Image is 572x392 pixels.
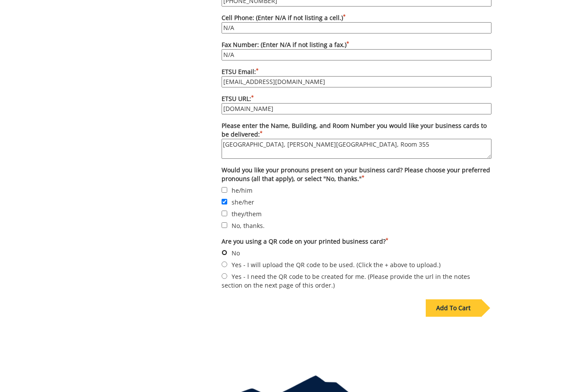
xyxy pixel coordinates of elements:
label: Please enter the Name, Building, and Room Number you would like your business cards to be delivered: [222,121,491,159]
label: they/them [222,209,491,218]
label: Fax Number: (Enter N/A if not listing a fax.) [222,40,491,60]
label: ETSU URL: [222,94,491,114]
label: Would you like your pronouns present on your business card? Please choose your preferred pronouns... [222,166,491,183]
label: Are you using a QR code on your printed business card? [222,237,491,246]
input: he/him [222,187,227,193]
label: Yes - I need the QR code to be created for me. (Please provide the url in the notes section on th... [222,271,491,290]
label: Yes - I will upload the QR code to be used. (Click the + above to upload.) [222,260,491,269]
input: she/her [222,199,227,204]
label: he/him [222,185,491,195]
label: she/her [222,197,491,207]
input: they/them [222,211,227,216]
input: Cell Phone: (Enter N/A if not listing a cell.)* [222,22,491,34]
input: Yes - I need the QR code to be created for me. (Please provide the url in the notes section on th... [222,273,227,279]
label: ETSU Email: [222,67,491,87]
input: ETSU Email:* [222,76,491,87]
input: ETSU URL:* [222,103,491,114]
div: Add To Cart [426,299,481,317]
input: Yes - I will upload the QR code to be used. (Click the + above to upload.) [222,261,227,267]
label: Cell Phone: (Enter N/A if not listing a cell.) [222,13,491,34]
input: No, thanks. [222,222,227,228]
textarea: Please enter the Name, Building, and Room Number you would like your business cards to be deliver... [222,139,491,159]
input: No [222,250,227,255]
label: No [222,248,491,258]
label: No, thanks. [222,221,491,230]
input: Fax Number: (Enter N/A if not listing a fax.)* [222,49,491,60]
